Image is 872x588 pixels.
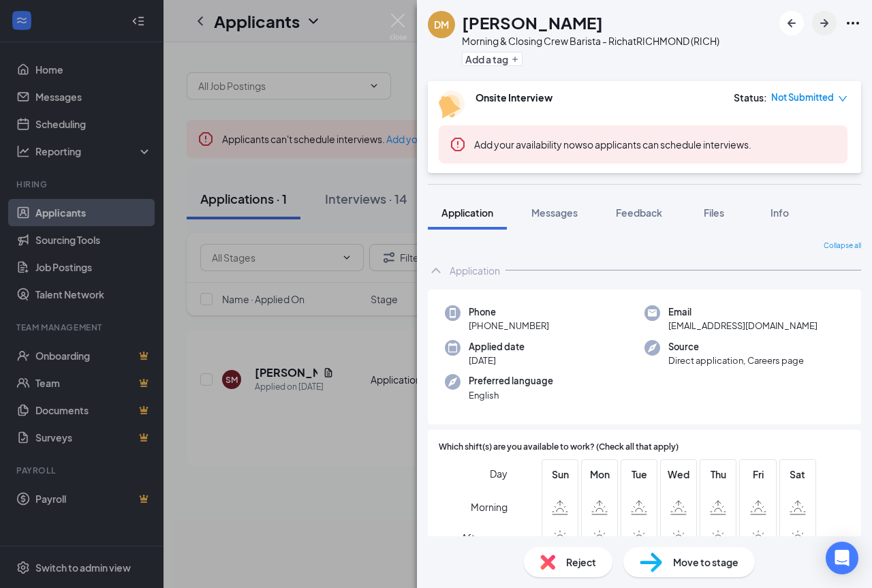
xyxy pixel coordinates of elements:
[824,241,861,251] span: Collapse all
[469,319,549,332] span: [PHONE_NUMBER]
[441,206,493,219] span: Application
[812,11,837,35] button: ArrowRight
[474,138,582,151] button: Add your availability now
[838,94,847,104] span: down
[673,555,738,570] span: Move to stage
[471,495,508,519] span: Morning
[668,305,817,319] span: Email
[469,388,553,402] span: English
[462,52,523,66] button: PlusAdd a tag
[668,319,817,332] span: [EMAIL_ADDRESS][DOMAIN_NAME]
[706,467,730,482] span: Thu
[474,138,751,151] span: so applicants can schedule interviews.
[668,340,804,354] span: Source
[476,91,552,104] b: Onsite Interview
[770,206,789,219] span: Info
[587,467,612,482] span: Mon
[668,354,804,367] span: Direct application, Careers page
[666,467,691,482] span: Wed
[779,11,804,35] button: ArrowLeftNew
[511,55,519,63] svg: Plus
[704,206,724,219] span: Files
[469,340,525,354] span: Applied date
[785,467,810,482] span: Sat
[548,467,572,482] span: Sun
[734,91,767,104] div: Status :
[783,15,800,31] svg: ArrowLeftNew
[746,467,770,482] span: Fri
[845,15,861,31] svg: Ellipses
[439,441,679,454] span: Which shift(s) are you available to work? (Check all that apply)
[566,555,596,570] span: Reject
[462,34,719,48] div: Morning & Closing Crew Barista - Rich at RICHMOND (RICH)
[469,374,553,388] span: Preferred language
[771,91,834,104] span: Not Submitted
[461,525,508,550] span: Afternoon
[469,354,525,367] span: [DATE]
[434,18,449,31] div: DM
[616,206,662,219] span: Feedback
[428,262,444,279] svg: ChevronUp
[469,305,549,319] span: Phone
[450,136,466,153] svg: Error
[816,15,832,31] svg: ArrowRight
[826,542,858,574] div: Open Intercom Messenger
[462,11,603,34] h1: [PERSON_NAME]
[450,264,500,277] div: Application
[490,466,508,481] span: Day
[531,206,578,219] span: Messages
[627,467,651,482] span: Tue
